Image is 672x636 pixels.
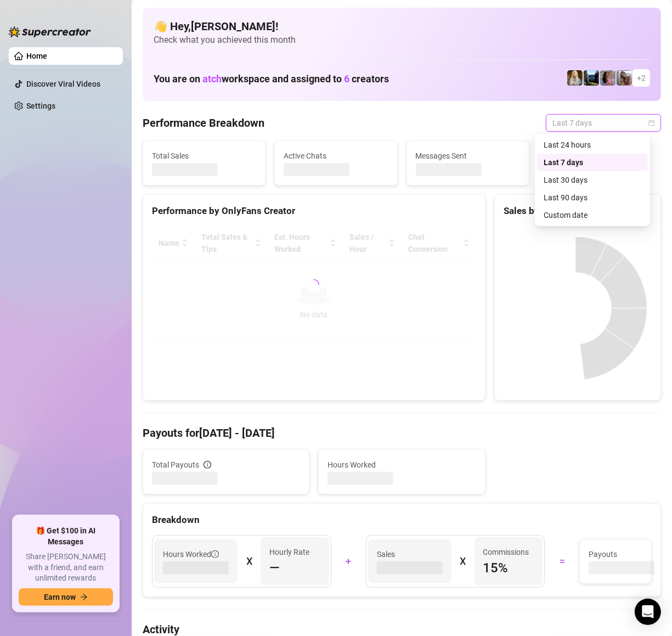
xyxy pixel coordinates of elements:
[537,189,648,206] div: Last 90 days
[19,551,113,584] span: Share [PERSON_NAME] with a friend, and earn unlimited rewards
[648,120,655,126] span: calendar
[416,150,520,162] span: Messages Sent
[154,19,650,34] h4: 👋 Hey, [PERSON_NAME] !
[584,70,599,86] img: Britt
[246,553,252,570] div: X
[9,26,91,37] img: logo-BBDzfeDw.svg
[163,548,219,560] span: Hours Worked
[152,513,652,527] div: Breakdown
[537,206,648,224] div: Custom date
[460,553,466,570] div: X
[152,150,256,162] span: Total Sales
[635,599,661,625] div: Open Intercom Messenger
[483,546,529,558] article: Commissions
[19,588,113,606] button: Earn nowarrow-right
[211,550,219,558] span: info-circle
[154,34,650,46] span: Check what you achieved this month
[544,139,641,151] div: Last 24 hours
[204,461,211,469] span: info-circle
[600,70,615,86] img: Kota
[154,73,389,85] h1: You are on workspace and assigned to creators
[152,204,476,218] div: Performance by OnlyFans Creator
[589,548,642,560] span: Payouts
[504,204,652,218] div: Sales by OnlyFans Creator
[544,174,641,186] div: Last 30 days
[567,70,583,86] img: Kleio
[617,70,632,86] img: Kat Hobbs VIP
[143,115,264,131] h4: Performance Breakdown
[327,459,476,471] span: Hours Worked
[152,459,199,471] span: Total Payouts
[26,80,100,88] a: Discover Viral Videos
[80,593,88,601] span: arrow-right
[537,154,648,171] div: Last 7 days
[26,102,55,110] a: Settings
[637,72,646,84] span: + 2
[483,559,534,577] span: 15 %
[377,548,443,560] span: Sales
[552,115,654,131] span: Last 7 days
[19,526,113,547] span: 🎁 Get $100 in AI Messages
[344,73,349,85] span: 6
[143,425,661,441] h4: Payouts for [DATE] - [DATE]
[544,192,641,204] div: Last 90 days
[307,277,321,291] span: loading
[544,209,641,221] div: Custom date
[537,136,648,154] div: Last 24 hours
[537,171,648,189] div: Last 30 days
[338,553,359,570] div: +
[284,150,388,162] span: Active Chats
[269,559,280,577] span: —
[269,546,309,558] article: Hourly Rate
[26,52,47,60] a: Home
[44,593,76,601] span: Earn now
[202,73,222,85] span: atch
[544,156,641,168] div: Last 7 days
[551,553,573,570] div: =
